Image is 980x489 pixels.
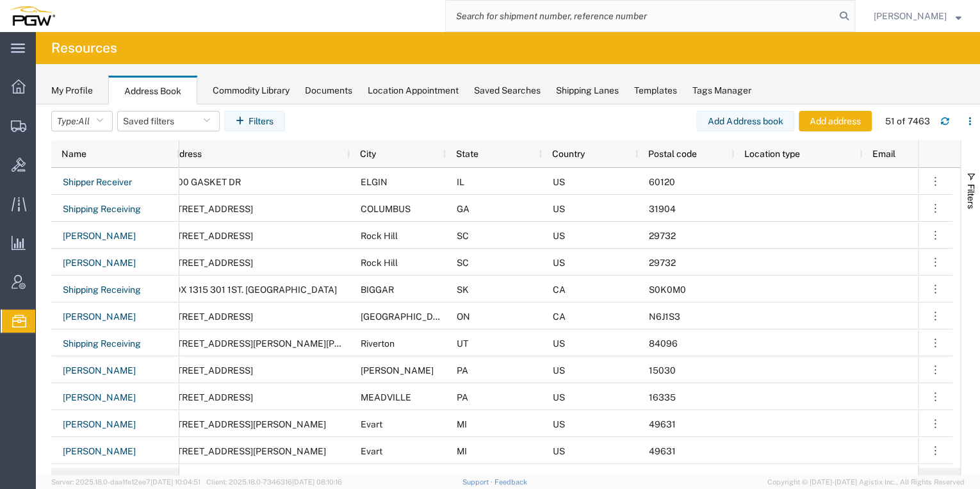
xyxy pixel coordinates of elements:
[360,149,376,159] span: City
[168,204,253,214] span: 4490 River Rd
[305,84,352,97] div: Documents
[168,419,326,429] span: 6251 South Lauman Rd.
[553,419,565,429] span: US
[62,280,142,301] a: Shipping Receiving
[799,111,872,131] button: Add address
[649,338,678,349] span: 84096
[649,177,675,187] span: 60120
[168,231,253,241] span: 1407 Cherry Rd
[649,365,676,376] span: 15030
[51,32,117,64] h4: Resources
[361,338,395,349] span: Riverton
[361,258,398,268] span: Rock Hill
[368,84,459,97] div: Location Appointment
[361,365,434,376] span: Creighton
[553,204,565,214] span: US
[457,446,467,456] span: MI
[885,115,930,128] div: 51 of 7463
[51,111,113,131] button: Type:All
[457,338,468,349] span: UT
[206,478,342,486] span: Client: 2025.18.0-7346316
[9,6,55,26] img: logo
[151,478,200,486] span: [DATE] 10:04:51
[872,149,895,159] span: Email
[966,184,976,209] span: Filters
[62,388,136,408] a: [PERSON_NAME]
[62,226,136,247] a: [PERSON_NAME]
[649,204,676,214] span: 31904
[62,415,136,435] a: [PERSON_NAME]
[62,442,136,462] a: [PERSON_NAME]
[457,258,469,268] span: SC
[457,311,470,322] span: ON
[696,111,794,131] button: Add Address book
[168,338,399,349] span: 4472 West Maegan Nicole Lane
[361,177,388,187] span: ELGIN
[62,307,136,327] a: [PERSON_NAME]
[168,311,253,322] span: 9 Euston Rd
[361,419,382,429] span: Evart
[649,285,686,295] span: S0K0M0
[634,84,677,97] div: Templates
[361,392,411,402] span: MEADVILLE
[446,1,835,31] input: Search for shipment number, reference number
[62,334,142,354] a: Shipping Receiving
[62,199,142,220] a: Shipping Receiving
[553,365,565,376] span: US
[553,392,565,402] span: US
[457,177,464,187] span: IL
[457,285,469,295] span: SK
[553,311,566,322] span: CA
[744,149,800,159] span: Location type
[457,204,470,214] span: GA
[649,311,680,322] span: N6J1S3
[51,478,200,486] span: Server: 2025.18.0-daa1fe12ee7
[553,258,565,268] span: US
[168,365,253,376] span: 150 FERRY ST.
[553,177,565,187] span: US
[361,311,452,322] span: London
[78,116,90,126] span: All
[553,231,565,241] span: US
[553,446,565,456] span: US
[456,149,478,159] span: State
[62,172,133,193] a: Shipper Receiver
[457,365,468,376] span: PA
[168,149,202,159] span: Address
[168,446,326,456] span: 6251 South Lauman Rd.
[51,84,93,97] div: My Profile
[556,84,619,97] div: Shipping Lanes
[494,478,527,486] a: Feedback
[457,392,468,402] span: PA
[457,419,467,429] span: MI
[553,285,566,295] span: CA
[552,149,585,159] span: Country
[462,478,494,486] a: Support
[168,177,241,187] span: 1200 GASKET DR
[649,419,676,429] span: 49631
[767,477,965,488] span: Copyright © [DATE]-[DATE] Agistix Inc., All Rights Reserved
[213,84,290,97] div: Commodity Library
[361,204,411,214] span: COLUMBUS
[292,478,342,486] span: [DATE] 08:10:16
[649,446,676,456] span: 49631
[457,231,469,241] span: SC
[61,149,86,159] span: Name
[553,338,565,349] span: US
[108,76,197,105] div: Address Book
[361,446,382,456] span: Evart
[62,253,136,274] a: [PERSON_NAME]
[649,258,676,268] span: 29732
[224,111,285,131] button: Filters
[874,9,947,23] span: Ksenia Gushchina-Kerecz
[649,392,676,402] span: 16335
[648,149,697,159] span: Postal code
[62,361,136,381] a: [PERSON_NAME]
[361,285,394,295] span: BIGGAR
[474,84,541,97] div: Saved Searches
[692,84,751,97] div: Tags Manager
[649,231,676,241] span: 29732
[168,285,337,295] span: BOX 1315 301 1ST. AVENUE WEST
[873,8,962,24] button: [PERSON_NAME]
[168,392,253,402] span: 5123 Victory Blvd.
